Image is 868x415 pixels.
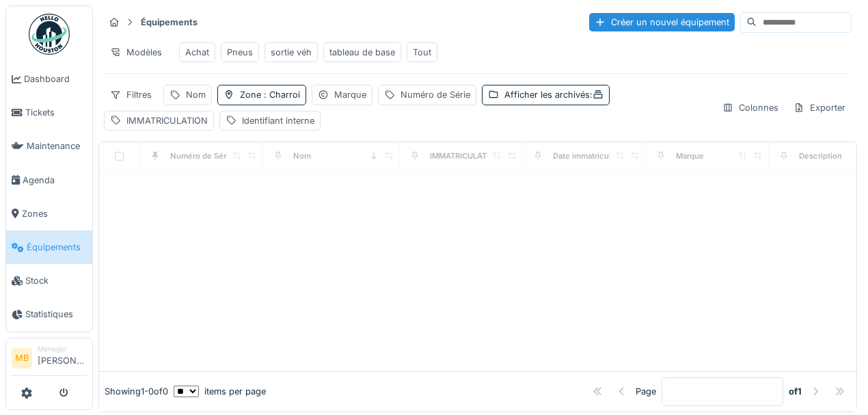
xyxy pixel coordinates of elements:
div: Date immatriculation (1ere) [553,150,653,162]
a: Zones [6,197,92,230]
div: Manager [38,344,87,354]
div: Numéro de Série [401,88,470,101]
div: Tout [413,46,431,59]
a: Équipements [6,230,92,264]
div: Page [636,385,656,398]
div: tableau de base [329,46,395,59]
div: sortie véh [271,46,312,59]
li: MB [12,348,32,369]
span: Tickets [25,106,87,119]
span: Équipements [27,241,87,254]
div: Afficher les archivés [504,88,603,101]
a: Agenda [6,163,92,197]
span: : [590,90,603,100]
div: Identifiant interne [242,114,314,127]
span: : Charroi [261,90,300,100]
div: Créer un nouvel équipement [589,13,735,31]
strong: of 1 [789,385,802,398]
div: Marque [334,88,366,101]
span: Agenda [23,174,87,187]
span: Maintenance [27,139,87,152]
a: Stock [6,264,92,297]
div: Achat [185,46,209,59]
a: MB Manager[PERSON_NAME] [12,344,87,377]
div: Colonnes [716,98,785,118]
div: Filtres [104,85,158,105]
strong: Équipements [135,16,203,29]
a: Maintenance [6,129,92,163]
span: Zones [22,207,87,220]
a: Dashboard [6,62,92,96]
div: Nom [293,150,311,162]
div: Marque [676,150,704,162]
span: Dashboard [24,72,87,85]
div: Modèles [104,42,168,62]
div: Description [799,150,842,162]
a: Tickets [6,96,92,129]
img: Badge_color-CXgf-gQk.svg [29,14,70,55]
div: Pneus [227,46,253,59]
div: Showing 1 - 0 of 0 [105,385,168,398]
div: IMMATRICULATION [126,114,208,127]
li: [PERSON_NAME] [38,344,87,373]
span: Statistiques [25,308,87,321]
div: Numéro de Série [170,150,233,162]
a: Statistiques [6,297,92,331]
div: items per page [174,385,266,398]
div: Exporter [787,98,852,118]
div: IMMATRICULATION [430,150,501,162]
div: Nom [186,88,206,101]
span: Stock [25,274,87,287]
div: Zone [240,88,300,101]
